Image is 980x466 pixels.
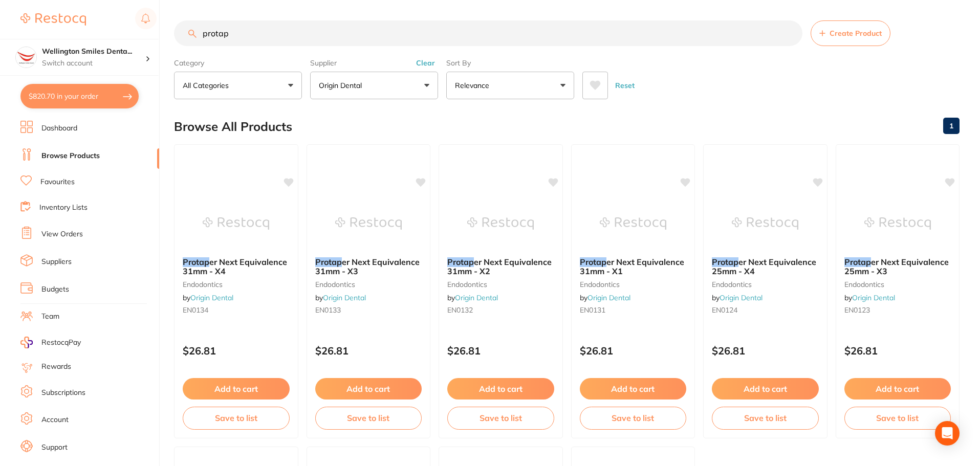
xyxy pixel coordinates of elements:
[580,378,687,400] button: Add to cart
[323,293,366,302] a: Origin Dental
[447,345,554,357] p: $26.81
[183,305,208,315] span: EN0134
[844,257,951,276] b: Protaper Next Equivalence 25mm - X3
[42,58,145,69] p: Switch account
[315,378,422,400] button: Add to cart
[720,293,763,302] a: Origin Dental
[446,72,574,99] button: Relevance
[580,305,605,315] span: EN0131
[315,407,422,429] button: Save to list
[864,198,931,249] img: Protaper Next Equivalence 25mm - X3
[580,293,630,302] span: by
[310,58,438,68] label: Supplier
[612,72,638,99] button: Reset
[587,293,630,302] a: Origin Dental
[41,257,72,267] a: Suppliers
[446,58,574,68] label: Sort By
[41,415,69,425] a: Account
[20,84,139,108] button: $820.70 in your order
[40,177,75,187] a: Favourites
[811,20,890,46] button: Create Product
[183,257,287,276] span: er Next Equivalence 31mm - X4
[41,312,59,322] a: Team
[16,47,36,68] img: Wellington Smiles Dental
[174,72,302,99] button: All Categories
[183,280,290,289] small: endodontics
[20,13,86,26] img: Restocq Logo
[174,120,292,134] h2: Browse All Products
[580,257,606,267] em: Protap
[41,338,81,348] span: RestocqPay
[712,257,816,276] span: er Next Equivalence 25mm - X4
[844,293,895,302] span: by
[455,80,493,91] p: Relevance
[183,257,209,267] em: Protap
[174,20,802,46] input: Search Products
[39,203,88,213] a: Inventory Lists
[580,407,687,429] button: Save to list
[447,407,554,429] button: Save to list
[712,257,738,267] em: Protap
[41,284,69,295] a: Budgets
[41,388,85,398] a: Subscriptions
[315,257,342,267] em: Protap
[183,293,233,302] span: by
[712,345,819,357] p: $26.81
[447,257,554,276] b: Protaper Next Equivalence 31mm - X2
[315,293,366,302] span: by
[580,280,687,289] small: endodontics
[20,8,86,31] a: Restocq Logo
[447,378,554,400] button: Add to cart
[315,257,420,276] span: er Next Equivalence 31mm - X3
[844,257,871,267] em: Protap
[203,198,269,249] img: Protaper Next Equivalence 31mm - X4
[315,305,341,315] span: EN0133
[319,80,366,91] p: Origin Dental
[41,362,71,372] a: Rewards
[447,293,498,302] span: by
[413,58,438,68] button: Clear
[183,80,233,91] p: All Categories
[183,257,290,276] b: Protaper Next Equivalence 31mm - X4
[580,257,684,276] span: er Next Equivalence 31mm - X1
[183,345,290,357] p: $26.81
[844,257,949,276] span: er Next Equivalence 25mm - X3
[844,407,951,429] button: Save to list
[174,58,302,68] label: Category
[844,280,951,289] small: endodontics
[830,29,882,37] span: Create Product
[467,198,534,249] img: Protaper Next Equivalence 31mm - X2
[335,198,402,249] img: Protaper Next Equivalence 31mm - X3
[844,305,870,315] span: EN0123
[600,198,666,249] img: Protaper Next Equivalence 31mm - X1
[190,293,233,302] a: Origin Dental
[732,198,798,249] img: Protaper Next Equivalence 25mm - X4
[580,257,687,276] b: Protaper Next Equivalence 31mm - X1
[712,293,763,302] span: by
[943,116,960,136] a: 1
[712,257,819,276] b: Protaper Next Equivalence 25mm - X4
[310,72,438,99] button: Origin Dental
[315,257,422,276] b: Protaper Next Equivalence 31mm - X3
[844,345,951,357] p: $26.81
[183,407,290,429] button: Save to list
[844,378,951,400] button: Add to cart
[935,421,960,446] div: Open Intercom Messenger
[41,151,100,161] a: Browse Products
[315,280,422,289] small: endodontics
[447,280,554,289] small: endodontics
[42,47,145,57] h4: Wellington Smiles Dental
[41,229,83,239] a: View Orders
[712,280,819,289] small: endodontics
[580,345,687,357] p: $26.81
[852,293,895,302] a: Origin Dental
[20,337,33,348] img: RestocqPay
[712,378,819,400] button: Add to cart
[41,123,77,134] a: Dashboard
[41,442,68,453] a: Support
[712,305,737,315] span: EN0124
[20,337,81,348] a: RestocqPay
[455,293,498,302] a: Origin Dental
[447,257,552,276] span: er Next Equivalence 31mm - X2
[447,305,473,315] span: EN0132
